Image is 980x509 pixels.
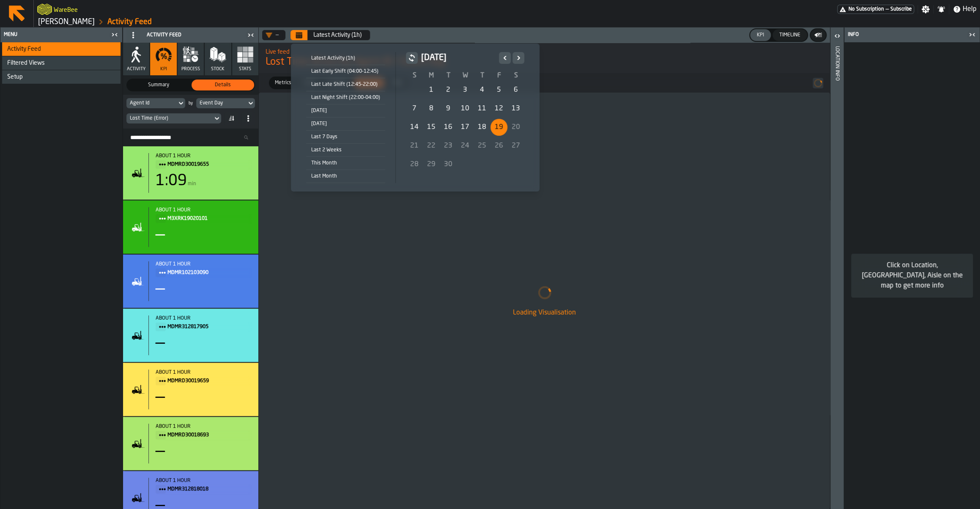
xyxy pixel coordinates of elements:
[440,100,457,117] div: 9
[440,71,457,81] th: T
[406,71,423,81] th: S
[406,119,423,136] div: Sunday, September 14, 2025
[423,156,440,173] div: 29
[490,82,507,99] div: Friday, September 5, 2025
[423,82,440,99] div: Monday, September 1, 2025
[474,137,490,154] div: 25
[474,82,490,99] div: Thursday, September 4, 2025
[490,137,507,154] div: Friday, September 26, 2025
[440,156,457,173] div: Tuesday, September 30, 2025
[423,100,440,117] div: 8
[406,100,423,117] div: 7
[440,137,457,154] div: 23
[507,71,524,81] th: S
[490,71,507,81] th: F
[457,82,474,99] div: 3
[406,52,524,174] div: September 2025
[406,71,524,174] table: September 2025
[423,119,440,136] div: 15
[406,156,423,173] div: Sunday, September 28, 2025
[306,54,385,63] div: Latest Activity (1h)
[507,82,524,99] div: 6
[474,71,490,81] th: T
[306,159,385,168] div: This Month
[306,132,385,142] div: Last 7 Days
[406,52,418,64] button: button-
[474,137,490,154] div: Thursday, September 25, 2025
[507,119,524,136] div: Saturday, September 20, 2025
[421,52,495,64] h2: [DATE]
[306,80,385,89] div: Last Late Shift (12:45-22:00)
[507,100,524,117] div: Saturday, September 13, 2025
[423,137,440,154] div: 22
[306,106,385,115] div: [DATE]
[306,93,385,102] div: Last Night Shift (22:00-04:00)
[490,119,507,136] div: Today, Selected Date: Friday, September 19, 2025, Friday, September 19, 2025 selected, Last avail...
[406,156,423,173] div: 28
[457,137,474,154] div: Wednesday, September 24, 2025
[440,156,457,173] div: 30
[457,119,474,136] div: Wednesday, September 17, 2025
[423,100,440,117] div: Monday, September 8, 2025
[423,82,440,99] div: 1
[306,119,385,129] div: [DATE]
[423,71,440,81] th: M
[440,82,457,99] div: Tuesday, September 2, 2025
[406,119,423,136] div: 14
[306,67,385,76] div: Last Early Shift (04:00-12:45)
[490,100,507,117] div: Friday, September 12, 2025
[474,119,490,136] div: Thursday, September 18, 2025
[406,137,423,154] div: Sunday, September 21, 2025
[507,137,524,154] div: Saturday, September 27, 2025
[306,145,385,155] div: Last 2 Weeks
[440,137,457,154] div: Tuesday, September 23, 2025
[490,137,507,154] div: 26
[440,119,457,136] div: Tuesday, September 16, 2025
[457,71,474,81] th: W
[474,119,490,136] div: 18
[406,100,423,117] div: Sunday, September 7, 2025
[298,50,533,185] div: Select date range Select date range
[423,119,440,136] div: Monday, September 15, 2025
[507,137,524,154] div: 27
[423,137,440,154] div: Monday, September 22, 2025
[457,100,474,117] div: 10
[490,82,507,99] div: 5
[474,82,490,99] div: 4
[507,82,524,99] div: Saturday, September 6, 2025
[457,119,474,136] div: 17
[499,52,511,64] button: Previous
[440,82,457,99] div: 2
[457,137,474,154] div: 24
[507,100,524,117] div: 13
[457,82,474,99] div: Wednesday, September 3, 2025
[512,52,524,64] button: Next
[457,100,474,117] div: Wednesday, September 10, 2025
[474,100,490,117] div: Thursday, September 11, 2025
[507,119,524,136] div: 20
[474,100,490,117] div: 11
[490,100,507,117] div: 12
[490,119,507,136] div: 19
[440,119,457,136] div: 16
[440,100,457,117] div: Tuesday, September 9, 2025
[406,137,423,154] div: 21
[306,172,385,181] div: Last Month
[423,156,440,173] div: Monday, September 29, 2025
